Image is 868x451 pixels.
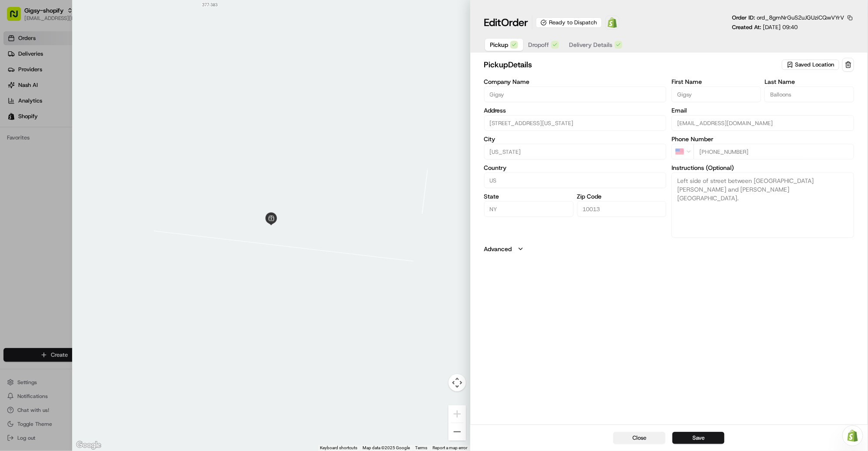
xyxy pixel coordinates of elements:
input: Enter country [484,172,667,188]
label: Phone Number [672,136,854,142]
img: Nash [9,8,26,26]
span: Dropoff [529,40,549,49]
p: Order ID: [732,14,845,22]
button: Map camera controls [449,374,466,391]
span: [PERSON_NAME] [27,134,70,141]
input: Enter company name [484,86,667,102]
button: Zoom in [449,405,466,423]
p: Created At: [732,23,798,31]
button: Close [613,432,665,444]
button: Advanced [484,245,854,253]
input: Enter email [672,115,854,131]
span: Delivery Details [569,40,613,49]
label: City [484,136,667,142]
span: • [72,134,75,141]
button: Zoom out [449,423,466,441]
label: Country [484,165,667,171]
input: 375 Greenwich Street, New York, NY 10013, US [484,115,667,131]
span: Saved Location [795,61,835,69]
button: Keyboard shortcuts [320,445,358,451]
div: Start new chat [39,83,143,91]
img: Sarah Lucier [9,126,23,140]
textarea: Left side of street between [GEOGRAPHIC_DATA][PERSON_NAME] and [PERSON_NAME][GEOGRAPHIC_DATA]. [672,172,854,238]
label: Instructions (Optional) [672,165,854,171]
button: Saved Location [782,59,841,71]
h1: Edit [484,16,529,30]
div: We're available if you need us! [39,91,120,98]
div: Past conversations [9,113,56,119]
h2: pickup Details [484,59,780,71]
span: [DATE] 09:40 [763,23,798,31]
div: 📗 [9,171,16,178]
button: See all [135,111,158,121]
label: First Name [672,79,761,85]
img: Google [74,440,103,451]
span: Knowledge Base [17,170,67,179]
label: Last Name [765,79,854,85]
label: Address [484,107,667,113]
img: 1736555255976-a54dd68f-1ca7-489b-9aae-adbdc363a1c4 [9,83,24,98]
a: Shopify [605,16,619,30]
div: Ready to Dispatch [536,17,602,28]
a: 💻API Documentation [70,167,143,182]
span: [DATE] [77,134,95,141]
a: Report a map error [433,445,468,450]
p: Welcome 👋 [9,34,158,48]
input: Enter city [484,144,667,159]
img: Shopify [607,17,618,28]
label: Email [672,107,854,113]
span: ord_8gmNrGuS2uJGUziCQwVYrV [757,14,845,21]
button: Save [672,432,725,444]
input: Enter zip code [577,201,667,217]
label: Company Name [484,79,667,85]
a: 📗Knowledge Base [5,167,70,182]
label: Zip Code [577,193,667,199]
input: Enter state [484,201,574,217]
input: Enter last name [765,86,854,102]
a: Open this area in Google Maps (opens a new window) [74,440,103,451]
span: Map data ©2025 Google [363,445,410,450]
input: Clear [23,56,143,65]
a: Terms [416,445,428,450]
span: Pylon [86,192,105,198]
button: Start new chat [148,85,158,96]
input: Enter phone number [694,144,854,159]
span: Order [502,16,529,30]
span: Pickup [490,40,509,49]
input: Enter first name [672,86,761,102]
a: Powered byPylon [61,191,105,198]
label: State [484,193,574,199]
img: 9188753566659_6852d8bf1fb38e338040_72.png [18,83,34,98]
div: 💻 [73,171,80,178]
label: Advanced [484,245,512,253]
span: API Documentation [82,170,140,179]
